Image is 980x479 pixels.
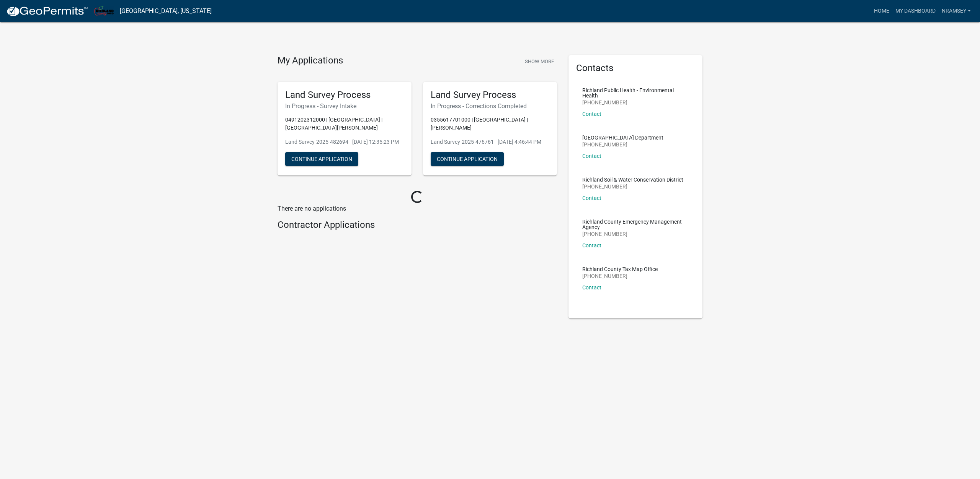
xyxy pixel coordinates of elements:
[582,242,601,248] a: Contact
[582,100,689,105] p: [PHONE_NUMBER]
[582,195,601,201] a: Contact
[582,142,663,147] p: [PHONE_NUMBER]
[582,266,658,272] p: Richland County Tax Map Office
[582,184,683,189] p: [PHONE_NUMBER]
[522,55,557,68] button: Show More
[939,4,974,18] a: nramsey
[94,6,114,16] img: Richland County, Ohio
[431,152,504,166] button: Continue Application
[576,63,695,74] h5: Contacts
[285,116,404,132] p: 0491202312000 | [GEOGRAPHIC_DATA] | [GEOGRAPHIC_DATA][PERSON_NAME]
[431,138,549,146] p: Land Survey-2025-476761 - [DATE] 4:46:44 PM
[582,219,689,230] p: Richland County Emergency Management Agency
[582,153,601,159] a: Contact
[285,89,404,101] h5: Land Survey Process
[278,55,343,67] h4: My Applications
[892,4,939,18] a: My Dashboard
[582,231,689,237] p: [PHONE_NUMBER]
[278,204,557,213] p: There are no applications
[278,219,557,234] wm-workflow-list-section: Contractor Applications
[582,111,601,117] a: Contact
[120,5,212,18] a: [GEOGRAPHIC_DATA], [US_STATE]
[431,89,549,101] h5: Land Survey Process
[582,135,663,140] p: [GEOGRAPHIC_DATA] Department
[285,152,358,166] button: Continue Application
[278,219,557,231] h4: Contractor Applications
[582,88,689,98] p: Richland Public Health - Environmental Health
[582,177,683,182] p: Richland Soil & Water Conservation District
[285,102,404,110] h6: In Progress - Survey Intake
[582,284,601,291] a: Contact
[285,138,404,146] p: Land Survey-2025-482694 - [DATE] 12:35:23 PM
[431,102,549,110] h6: In Progress - Corrections Completed
[871,4,892,18] a: Home
[582,273,658,279] p: [PHONE_NUMBER]
[431,116,549,132] p: 0355617701000 | [GEOGRAPHIC_DATA] | [PERSON_NAME]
